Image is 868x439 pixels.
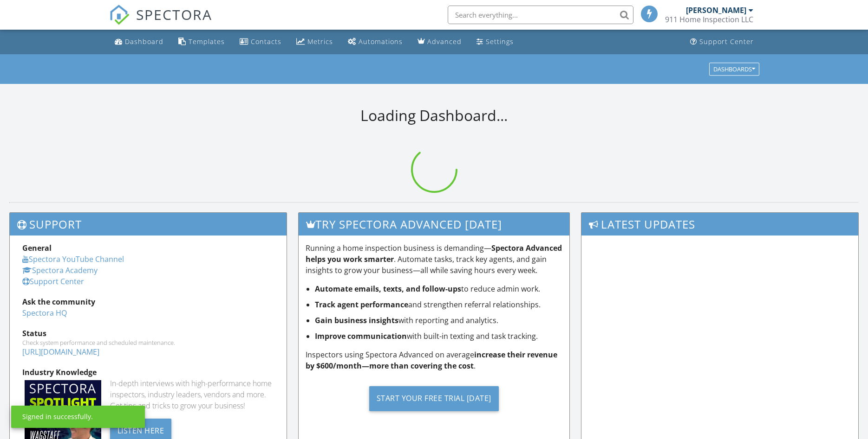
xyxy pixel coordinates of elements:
[306,350,557,371] strong: increase their revenue by $600/month—more than covering the cost
[581,213,858,235] h3: Latest Updates
[315,299,563,310] li: and strengthen referral relationships.
[306,242,563,276] p: Running a home inspection business is demanding— . Automate tasks, track key agents, and gain ins...
[22,367,274,378] div: Industry Knowledge
[315,315,563,326] li: with reporting and analytics.
[699,37,754,46] div: Support Center
[344,33,406,51] a: Automations (Basic)
[22,254,124,264] a: Spectora YouTube Channel
[686,33,757,51] a: Support Center
[22,276,84,286] a: Support Center
[315,331,563,342] li: with built-in texting and task tracking.
[306,379,563,418] a: Start Your Free Trial [DATE]
[251,37,281,46] div: Contacts
[315,315,398,325] strong: Gain business insights
[22,308,67,318] a: Spectora HQ
[22,339,274,346] div: Check system performance and scheduled maintenance.
[709,63,759,76] button: Dashboards
[315,331,407,341] strong: Improve communication
[306,243,562,264] strong: Spectora Advanced helps you work smarter
[189,37,225,46] div: Templates
[306,349,563,371] p: Inspectors using Spectora Advanced on average .
[686,6,746,15] div: [PERSON_NAME]
[111,33,167,51] a: Dashboard
[665,15,753,24] div: 911 Home Inspection LLC
[22,296,274,307] div: Ask the community
[307,37,333,46] div: Metrics
[10,213,287,235] h3: Support
[22,265,98,275] a: Spectora Academy
[110,378,274,411] div: In-depth interviews with high-performance home inspectors, industry leaders, vendors and more. Ge...
[414,33,465,51] a: Advanced
[299,213,570,235] h3: Try spectora advanced [DATE]
[315,283,563,294] li: to reduce admin work.
[22,347,99,357] a: [URL][DOMAIN_NAME]
[486,37,514,46] div: Settings
[427,37,462,46] div: Advanced
[473,33,517,51] a: Settings
[125,37,163,46] div: Dashboard
[109,13,212,32] a: SPECTORA
[22,328,274,339] div: Status
[315,284,461,294] strong: Automate emails, texts, and follow-ups
[713,66,755,72] div: Dashboards
[109,5,130,25] img: The Best Home Inspection Software - Spectora
[448,6,633,24] input: Search everything...
[236,33,285,51] a: Contacts
[369,386,499,411] div: Start Your Free Trial [DATE]
[315,299,408,310] strong: Track agent performance
[136,5,212,24] span: SPECTORA
[22,243,52,253] strong: General
[22,412,93,421] div: Signed in successfully.
[175,33,228,51] a: Templates
[359,37,403,46] div: Automations
[293,33,337,51] a: Metrics
[110,425,172,435] a: Listen Here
